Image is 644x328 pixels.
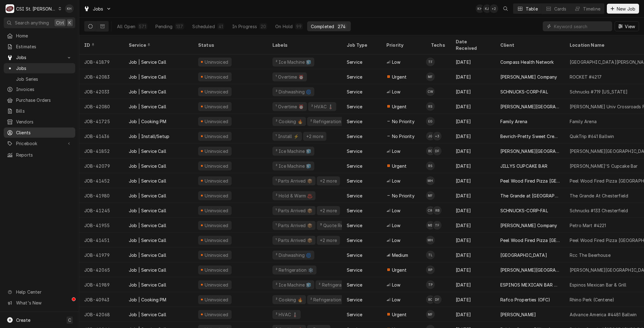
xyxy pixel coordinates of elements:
div: Espinos Mexican Bar & Grill [570,282,626,288]
div: [DATE] [451,54,495,69]
div: [DATE] [451,188,495,203]
div: Rafco Properties (OFC) [500,296,550,303]
div: [DATE] [451,248,495,262]
div: Uninvoiced [204,282,229,288]
div: Uninvoiced [204,252,229,258]
a: Go to What's New [4,298,75,308]
div: [DATE] [451,158,495,173]
div: ² Refrigeration ❄️ [275,267,314,273]
span: No Priority [392,192,415,199]
div: David Ford's Avatar [433,295,442,304]
span: Home [16,32,72,39]
div: ² Refrigeration ❄️ [318,282,357,288]
div: [DATE] [451,218,495,233]
div: JOB-42079 [79,158,124,173]
a: Job Series [4,74,75,84]
div: Job Type [347,42,376,48]
div: 41 [219,23,223,30]
div: KH [65,4,74,13]
span: Reports [16,152,72,158]
div: [PERSON_NAME] [500,311,536,318]
div: Uninvoiced [204,237,229,244]
div: Date Received [456,38,489,51]
div: +2 more [319,237,337,244]
div: [DATE] [451,129,495,144]
div: JOB-42065 [79,262,124,277]
div: [PERSON_NAME][GEOGRAPHIC_DATA] [500,267,560,273]
div: [PERSON_NAME]'S Cupcake Bar [570,163,637,169]
div: Job | Service Call [129,207,166,214]
div: Scheduled [192,23,215,30]
div: Petro Mart #4221 [570,222,606,229]
div: QuikTrip #641 Ballwin [570,133,614,140]
div: Chuck Wamboldt's Avatar [426,206,435,215]
div: Matt Flores's Avatar [426,310,435,319]
div: Uninvoiced [204,192,229,199]
span: C [68,317,71,323]
span: Low [392,222,400,229]
div: ¹ Parts Arrived 📦 [275,207,313,214]
div: Thomas Fonte's Avatar [433,221,442,230]
div: [DATE] [451,292,495,307]
span: Jobs [93,6,103,12]
div: MH [426,236,435,244]
div: Advance America #4481 Ballwin [570,311,637,318]
div: Service [347,311,362,318]
div: On Hold [275,23,293,30]
div: Service [347,267,362,273]
div: TF [426,58,435,66]
span: Urgent [392,311,407,318]
div: [DATE] [451,233,495,248]
span: Medium [392,252,408,258]
div: Ryan Smith's Avatar [426,102,435,111]
div: Job | Service Call [129,222,166,229]
div: JOB-41245 [79,203,124,218]
div: Uninvoiced [204,296,229,303]
span: Create [16,317,30,323]
div: Compass Health Network [500,59,554,65]
span: Jobs [16,54,63,61]
div: ² Ice Machine 🧊 [275,59,312,65]
div: Uninvoiced [204,118,229,125]
div: Tom Lembke's Avatar [426,251,435,259]
div: Uninvoiced [204,74,229,80]
div: [DATE] [451,99,495,114]
div: [DATE] [451,144,495,158]
div: Service [347,59,362,65]
div: JOB-42033 [79,84,124,99]
div: Service [347,88,362,95]
div: JOB-41955 [79,218,124,233]
div: Service [347,74,362,80]
div: MF [426,310,435,319]
div: Uninvoiced [204,88,229,95]
div: [PERSON_NAME] Company [500,74,557,80]
div: Service [347,222,362,229]
div: JOB-40943 [79,292,124,307]
div: Brad Cope's Avatar [426,147,435,155]
a: Purchase Orders [4,95,75,105]
div: MF [426,72,435,81]
div: Courtney Wiliford's Avatar [426,87,435,96]
div: MB [426,221,435,230]
a: Home [4,31,75,41]
div: ¹ Overtime ⏰ [275,74,304,80]
div: DF [433,147,442,155]
div: RB [433,206,442,215]
div: [DATE] [451,84,495,99]
span: Estimates [16,43,72,50]
div: CW [426,206,435,215]
div: [DATE] [451,307,495,322]
div: +2 more [306,133,324,140]
div: Service [347,282,362,288]
div: Rhino Perk (Centene) [570,296,614,303]
div: Cards [554,6,567,12]
a: Go to Pricebook [4,138,75,149]
div: Moe Hamed's Avatar [426,176,435,185]
input: Keyword search [554,21,609,31]
a: Vendors [4,117,75,127]
span: Low [392,88,400,95]
div: The Grande at [GEOGRAPHIC_DATA] [500,192,560,199]
a: Clients [4,127,75,138]
div: Service [347,103,362,110]
div: Uninvoiced [204,133,229,140]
